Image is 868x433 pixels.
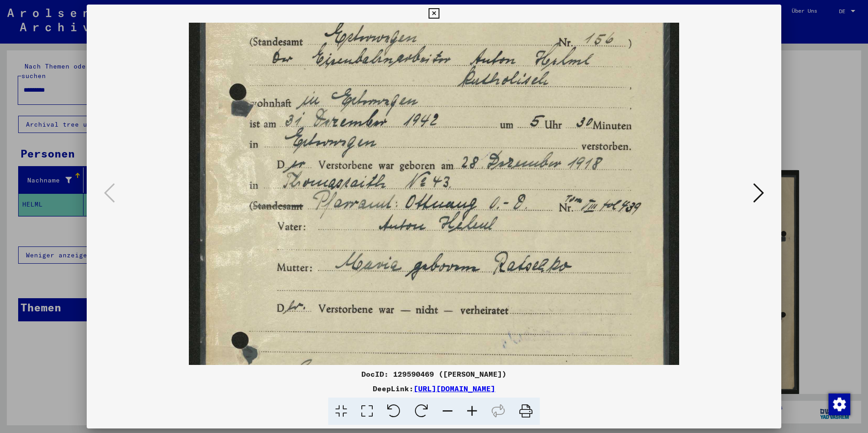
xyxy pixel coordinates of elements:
[87,383,781,394] div: DeepLink:
[828,393,850,415] div: Zustimmung ändern
[829,394,850,415] img: Zustimmung ändern
[414,384,495,393] a: [URL][DOMAIN_NAME]
[87,369,781,379] div: DocID: 129590469 ([PERSON_NAME])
